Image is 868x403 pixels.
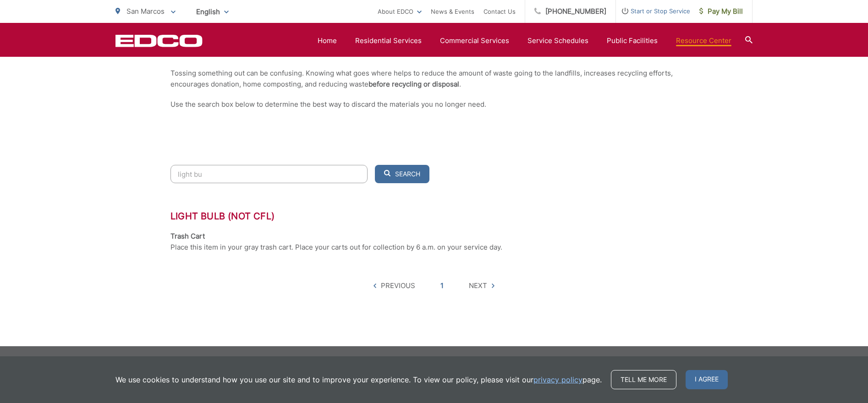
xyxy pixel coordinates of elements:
p: Place this item in your gray trash cart. Place your carts out for collection by 6 a.m. on your se... [170,242,502,253]
span: Search [395,170,420,178]
a: Service Schedules [527,35,588,46]
span: Pay My Bill [699,6,743,17]
p: We use cookies to understand how you use our site and to improve your experience. To view our pol... [115,374,602,385]
span: Previous [381,280,415,291]
a: privacy policy [533,374,582,385]
span: English [189,4,236,20]
a: News & Events [431,6,474,17]
strong: Trash Cart [170,232,205,240]
h3: Light Bulb (not CFL) [170,211,698,222]
a: About EDCO [378,6,422,17]
strong: before recycling or disposal [368,80,459,88]
a: Contact Us [483,6,516,17]
input: Search [170,165,368,183]
p: Use the search box below to determine the best way to discard the materials you no longer need. [170,99,698,110]
a: Public Facilities [607,35,658,46]
a: 1 [440,280,444,291]
a: Resource Center [676,35,731,46]
span: San Marcos [126,7,165,16]
span: I agree [686,370,728,389]
button: Search [375,165,429,183]
a: Residential Services [355,35,422,46]
a: Commercial Services [440,35,509,46]
p: Tossing something out can be confusing. Knowing what goes where helps to reduce the amount of was... [170,68,698,90]
a: EDCD logo. Return to the homepage. [115,34,203,47]
span: Next [469,280,487,291]
a: Tell me more [611,370,676,389]
a: Home [318,35,337,46]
